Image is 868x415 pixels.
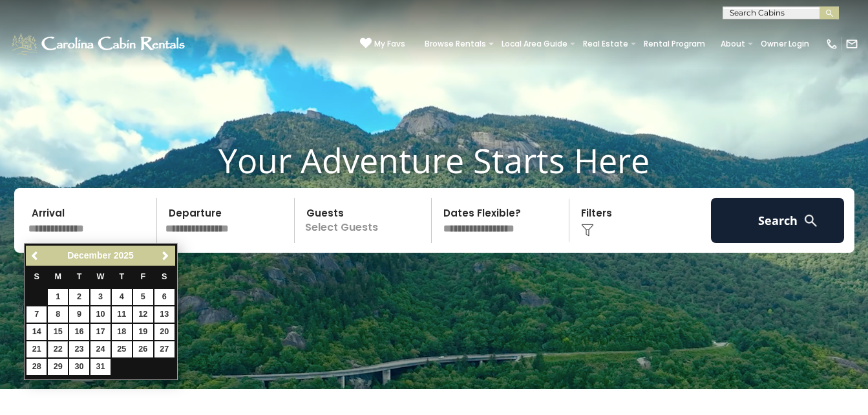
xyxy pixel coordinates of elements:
a: 8 [48,306,68,323]
span: Tuesday [77,272,82,281]
span: Thursday [120,272,125,281]
a: 19 [133,324,153,340]
a: 25 [112,341,132,357]
a: 2 [69,289,89,305]
a: Rental Program [637,35,712,53]
a: 16 [69,324,89,340]
a: 5 [133,289,153,305]
span: Wednesday [97,272,105,281]
a: 13 [154,306,175,323]
a: 14 [26,324,47,340]
span: Previous [30,251,41,261]
a: 18 [112,324,132,340]
a: Real Estate [577,35,635,53]
a: 28 [26,359,47,375]
a: 31 [90,359,111,375]
a: 26 [133,341,153,357]
h1: Your Adventure Starts Here [10,140,858,180]
span: Next [160,251,171,261]
span: December [67,250,111,261]
span: My Favs [374,38,405,50]
a: 30 [69,359,89,375]
a: 22 [48,341,68,357]
a: 24 [90,341,111,357]
a: Browse Rentals [418,35,492,53]
a: 11 [112,306,132,323]
a: About [714,35,752,53]
a: 9 [69,306,89,323]
span: Monday [54,272,61,281]
a: 6 [154,289,175,305]
a: 1 [48,289,68,305]
a: Previous [27,248,43,264]
a: 15 [48,324,68,340]
a: 17 [90,324,111,340]
button: Search [711,198,845,243]
a: 12 [133,306,153,323]
img: White-1-1-2.png [10,31,189,57]
a: 23 [69,341,89,357]
span: 2025 [114,250,134,261]
a: 7 [26,306,47,323]
a: Local Area Guide [495,35,574,53]
img: search-regular-white.png [803,213,819,229]
a: 21 [26,341,47,357]
a: 20 [154,324,175,340]
a: Owner Login [754,35,816,53]
a: My Favs [360,37,405,50]
img: mail-regular-white.png [845,37,858,50]
a: 3 [90,289,111,305]
a: 4 [112,289,132,305]
span: Saturday [162,272,167,281]
span: Friday [140,272,145,281]
span: Sunday [34,272,39,281]
a: 27 [154,341,175,357]
img: phone-regular-white.png [825,37,838,50]
a: 29 [48,359,68,375]
img: filter--v1.png [581,224,594,237]
p: Select Guests [299,198,432,243]
a: 10 [90,306,111,323]
a: Next [158,248,174,264]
